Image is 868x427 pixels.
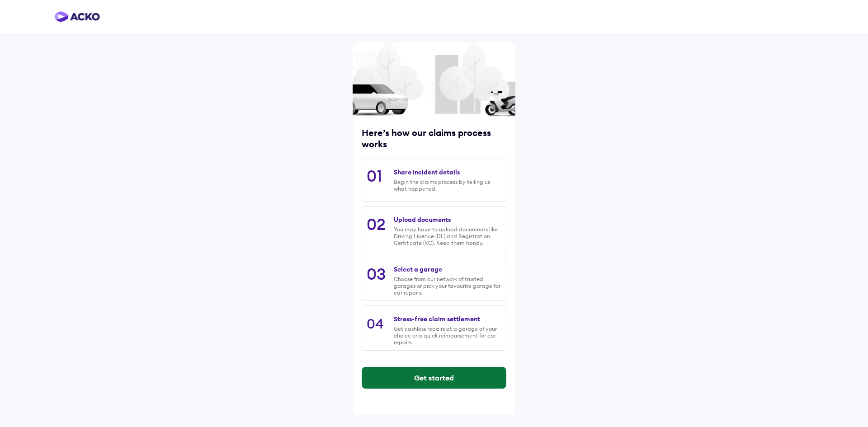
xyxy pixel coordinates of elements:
div: Share incident details [394,168,460,176]
div: 04 [367,315,384,332]
div: Select a garage [394,265,442,273]
div: Get cashless repairs at a garage of your choice or a quick reimbursement for car repairs. [394,325,501,346]
div: Begin the claims process by telling us what happened. [394,178,501,192]
div: 01 [367,166,382,186]
div: 02 [367,214,386,234]
img: trees [353,15,515,141]
div: 03 [367,264,386,284]
div: You may have to upload documents like Driving Licence (DL) and Registration Certificate (RC). Kee... [394,226,501,246]
div: Upload documents [394,216,451,224]
button: Get started [362,367,506,389]
div: Choose from our network of trusted garages or pick your favourite garage for car repairs. [394,276,501,296]
img: horizontal-gradient.png [54,11,100,22]
div: Stress-free claim settlement [394,315,480,323]
img: car and scooter [353,82,515,117]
